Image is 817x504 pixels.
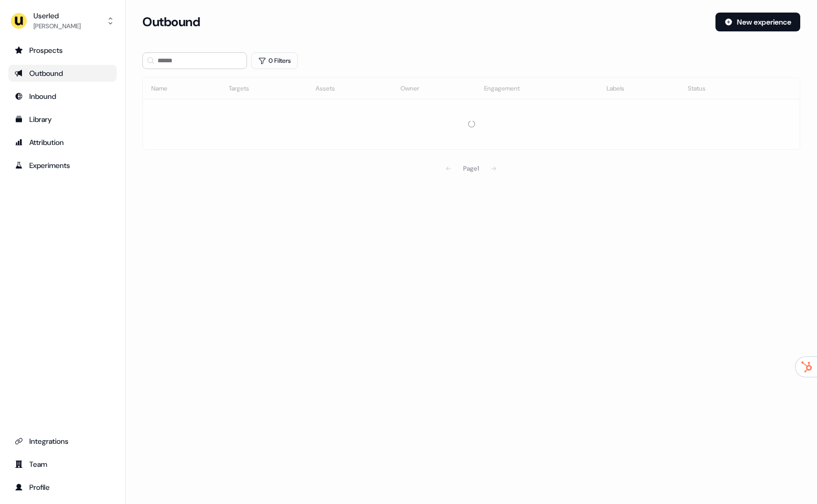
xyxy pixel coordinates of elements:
[142,14,200,30] h3: Outbound
[15,459,110,469] div: Team
[715,13,800,31] button: New experience
[8,456,117,473] a: Go to team
[8,433,117,450] a: Go to integrations
[33,21,81,31] div: [PERSON_NAME]
[8,157,117,174] a: Go to experiments
[8,88,117,105] a: Go to Inbound
[8,111,117,128] a: Go to templates
[8,42,117,59] a: Go to prospects
[33,10,81,21] div: Userled
[15,45,110,55] div: Prospects
[8,65,117,82] a: Go to outbound experience
[8,8,117,33] button: Userled[PERSON_NAME]
[15,137,110,148] div: Attribution
[15,482,110,492] div: Profile
[15,68,110,79] div: Outbound
[15,91,110,102] div: Inbound
[8,134,117,151] a: Go to attribution
[251,52,298,69] button: 0 Filters
[15,114,110,125] div: Library
[8,479,117,496] a: Go to profile
[15,436,110,446] div: Integrations
[15,160,110,171] div: Experiments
